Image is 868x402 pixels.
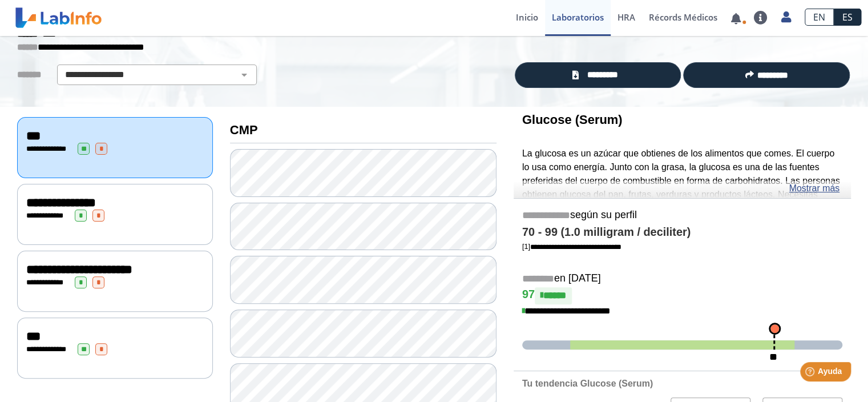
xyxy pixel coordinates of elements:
[522,242,621,251] a: [1]
[766,357,855,389] iframe: Help widget launcher
[805,9,834,26] a: EN
[522,112,623,127] b: Glucose (Serum)
[522,287,842,304] h4: 97
[834,9,861,26] a: ES
[522,272,842,286] h5: en [DATE]
[617,11,635,23] span: HRA
[522,226,842,239] h4: 70 - 99 (1.0 milligram / deciliter)
[789,182,839,195] a: Mostrar más
[522,379,653,388] b: Tu tendencia Glucose (Serum)
[522,147,842,242] p: La glucosa es un azúcar que obtienes de los alimentos que comes. El cuerpo lo usa como energía. J...
[230,123,258,137] b: CMP
[522,209,842,222] h5: según su perfil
